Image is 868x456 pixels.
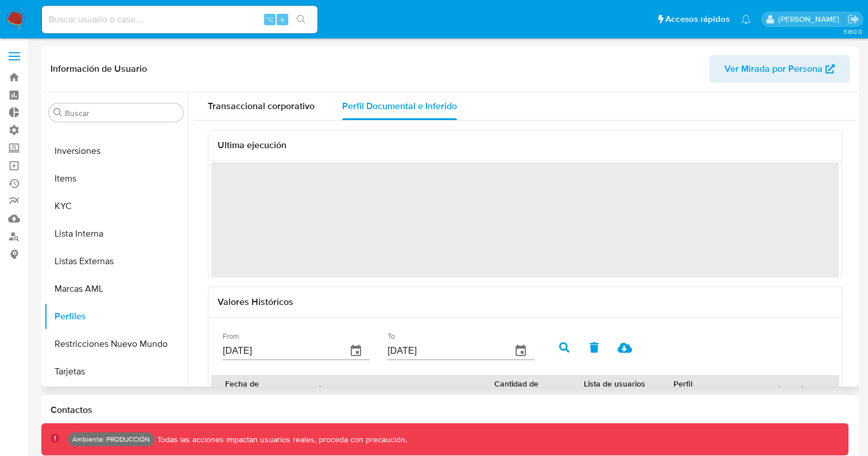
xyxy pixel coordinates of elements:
[53,108,63,117] button: Buscar
[724,55,823,83] span: Ver Mirada por Persona
[847,13,859,25] a: Salir
[208,99,315,113] span: Transaccional corporativo
[44,275,188,303] button: Marcas AML
[741,14,751,24] a: Notificaciones
[281,14,284,25] span: s
[51,404,850,416] h1: Contactos
[223,334,239,341] label: From
[44,220,188,248] button: Lista Interna
[211,162,839,277] span: ‌
[44,358,188,385] button: Tarjetas
[44,165,188,192] button: Items
[289,11,313,28] button: search-icon
[405,384,454,394] div: ID del mapeo
[225,378,287,399] div: Fecha de procesamiento
[72,437,150,442] p: Ambiente: PRODUCCIÓN
[494,378,556,399] div: Cantidad de usuarios
[154,434,407,445] p: Todas las acciones impactan usuarios reales, proceda con precaución.
[218,296,832,308] h3: Valores Históricos
[65,108,179,118] input: Buscar
[778,14,843,25] p: carolina.romo@mercadolibre.com.co
[584,378,646,399] div: Lista de usuarios de la persona
[44,192,188,220] button: KYC
[51,63,147,75] h1: Información de Usuario
[387,334,395,341] label: To
[44,137,188,165] button: Inversiones
[315,384,369,394] div: Tipo de mapeo
[218,140,832,151] h3: Ultima ejecución
[673,378,735,399] div: Perfil documental
[764,384,812,394] div: Perfil Inferido
[710,55,850,83] button: Ver Mirada por Persona
[265,14,274,25] span: ⌥
[44,330,188,358] button: Restricciones Nuevo Mundo
[44,303,188,330] button: Perfiles
[42,12,317,27] input: Buscar usuario o caso...
[44,248,188,275] button: Listas Externas
[342,99,457,113] span: Perfil Documental e Inferido
[665,13,730,25] span: Accesos rápidos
